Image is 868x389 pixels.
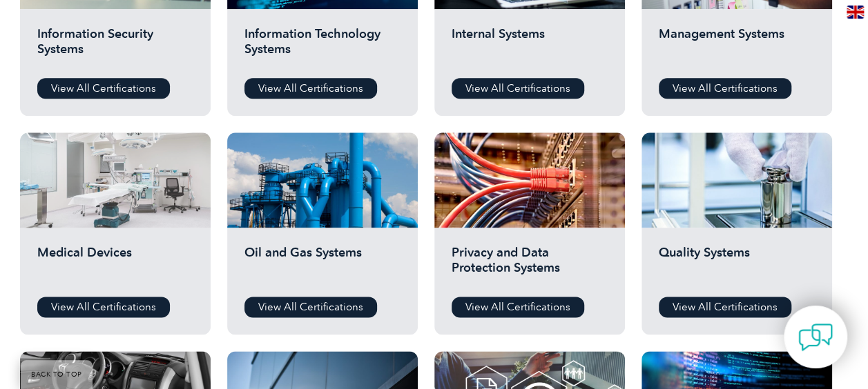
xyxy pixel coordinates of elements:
[21,360,93,389] a: BACK TO TOP
[847,6,864,19] img: en
[798,320,833,355] img: contact-chat.png
[244,78,377,99] a: View All Certifications
[244,297,377,317] a: View All Certifications
[37,245,193,286] h2: Medical Devices
[659,26,815,68] h2: Management Systems
[244,26,401,68] h2: Information Technology Systems
[659,245,815,286] h2: Quality Systems
[452,78,584,99] a: View All Certifications
[37,26,193,68] h2: Information Security Systems
[37,297,170,317] a: View All Certifications
[452,297,584,317] a: View All Certifications
[659,78,791,99] a: View All Certifications
[452,26,608,68] h2: Internal Systems
[244,245,401,286] h2: Oil and Gas Systems
[37,78,170,99] a: View All Certifications
[452,245,608,286] h2: Privacy and Data Protection Systems
[659,297,791,317] a: View All Certifications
